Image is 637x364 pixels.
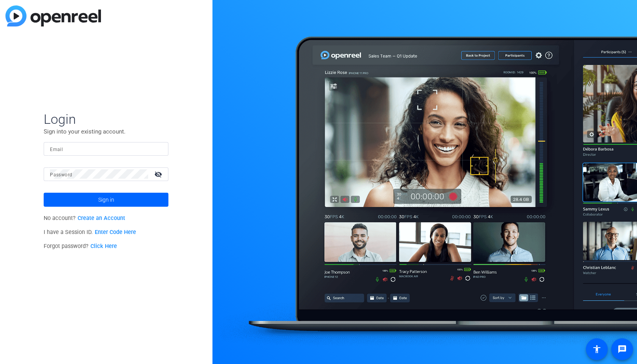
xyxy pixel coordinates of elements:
[592,345,602,354] mat-icon: accessibility
[98,190,114,209] span: Sign in
[44,111,168,127] span: Login
[50,172,72,178] mat-label: Password
[95,229,136,236] a: Enter Code Here
[90,243,117,250] a: Click Here
[44,127,168,136] p: Sign into your existing account.
[44,193,168,207] button: Sign in
[78,215,125,222] a: Create an Account
[5,5,101,26] img: blue-gradient.svg
[50,144,162,153] input: Enter Email Address
[50,147,63,152] mat-label: Email
[44,229,136,236] span: I have a Session ID.
[618,345,627,354] mat-icon: message
[44,215,125,222] span: No account?
[150,169,168,180] mat-icon: visibility_off
[44,243,117,250] span: Forgot password?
